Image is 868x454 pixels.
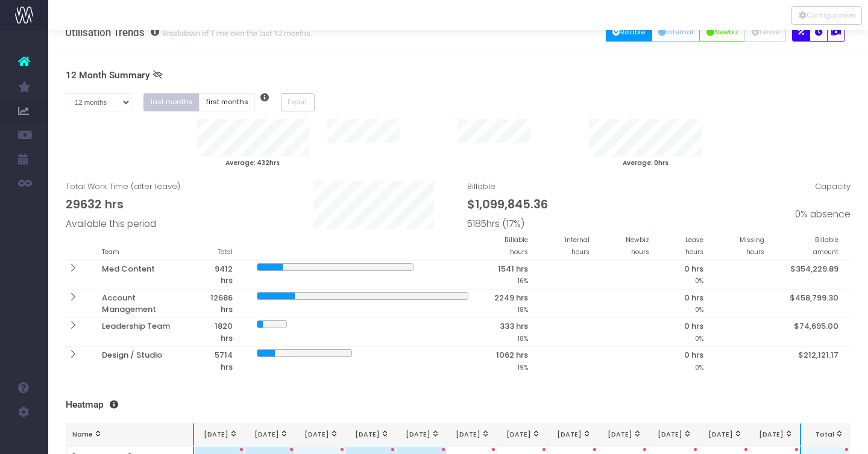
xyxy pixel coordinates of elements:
th: Jul 25: activate to sort column ascending [345,423,396,447]
span: Billable [467,181,548,231]
small: 0% [695,303,703,314]
span: Total Work Time (after leave) [66,181,180,231]
span: 1541 hrs [498,263,528,275]
th: Apr 25: activate to sort column ascending [194,423,245,447]
th: Med Content [90,260,190,289]
small: 18% [518,303,528,314]
button: first months [199,93,255,112]
small: Team [102,246,119,257]
th: Design / Studio [90,347,190,375]
div: [DATE] [554,430,591,440]
th: 1820 hrs [190,318,245,347]
th: $458,799.30 [776,289,851,318]
small: Total [218,246,233,257]
th: 5714 hrs [190,347,245,375]
div: [DATE] [301,430,339,440]
span: 5185hrs (17%) [467,217,524,231]
th: Sep 25: activate to sort column ascending [447,423,497,447]
th: Feb 26: activate to sort column ascending [699,423,749,447]
small: 19% [518,361,528,372]
button: last months [143,93,200,112]
th: Nov 25: activate to sort column ascending [547,423,598,447]
span: 2249 hrs [494,292,528,304]
span: Available this period [66,217,156,231]
div: [DATE] [604,430,641,440]
div: Total [807,430,843,440]
small: 16% [518,275,528,285]
span: 333 hrs [500,320,528,332]
th: Jan 26: activate to sort column ascending [648,423,699,447]
th: Jun 25: activate to sort column ascending [295,423,345,447]
img: images/default_profile_image.png [15,430,33,448]
div: [DATE] [655,430,692,440]
th: May 25: activate to sort column ascending [245,423,295,447]
small: Breakdown of Time over the last 12 months. [159,26,312,39]
button: Export [281,93,315,112]
div: [DATE] [503,430,541,440]
h3: Utilisation Trends [65,26,312,39]
th: $212,121.17 [776,347,851,375]
th: Mar 26: activate to sort column ascending [749,423,800,447]
th: 9412 hrs [190,260,245,289]
div: [DATE] [756,430,793,440]
button: Configuration [791,6,862,25]
small: 18% [518,332,528,343]
small: Missing hours [740,234,764,257]
div: Vertical button group [791,6,862,25]
small: Newbiz hours [626,234,649,257]
th: $74,695.00 [776,318,851,347]
th: Aug 25: activate to sort column ascending [396,423,447,447]
span: $1,099,845.36 [467,196,548,213]
th: $354,229.89 [776,260,851,289]
th: Leadership Team [90,318,190,347]
div: [DATE] [705,430,743,440]
h3: Heatmap [66,399,851,411]
span: 12 Month Summary [66,70,150,81]
div: [DATE] [251,430,288,440]
th: Total: activate to sort column ascending [800,423,851,447]
button: Newbiz [699,23,745,42]
span: 0% absence [795,207,851,221]
th: Dec 25: activate to sort column ascending [598,423,649,447]
div: [DATE] [201,430,238,440]
span: 0 hrs [684,263,703,275]
span: 1062 hrs [496,349,528,361]
button: Internal [652,23,700,42]
small: Leave hours [685,234,703,257]
small: 0% [695,332,703,343]
div: [DATE] [403,430,440,440]
th: Oct 25: activate to sort column ascending [497,423,547,447]
small: Average: 432hrs [225,157,280,167]
small: Average: 0hrs [623,157,668,167]
button: Leave [744,23,786,42]
span: 29632 hrs [66,196,124,213]
div: [DATE] [453,430,490,440]
th: 12686 hrs [190,289,245,318]
th: Account Management [90,289,190,318]
small: 0% [695,361,703,372]
span: 0 hrs [684,320,703,332]
span: 0 hrs [684,292,703,304]
span: 0 hrs [684,349,703,361]
small: Billable amount [813,234,838,257]
span: Capacity [795,181,851,222]
th: Name: activate to sort column ascending [66,423,194,447]
small: 0% [695,275,703,285]
div: [DATE] [352,430,389,440]
button: Billable [606,23,652,42]
div: Name [72,430,187,440]
small: Internal hours [565,234,590,257]
small: Billable hours [505,234,528,257]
